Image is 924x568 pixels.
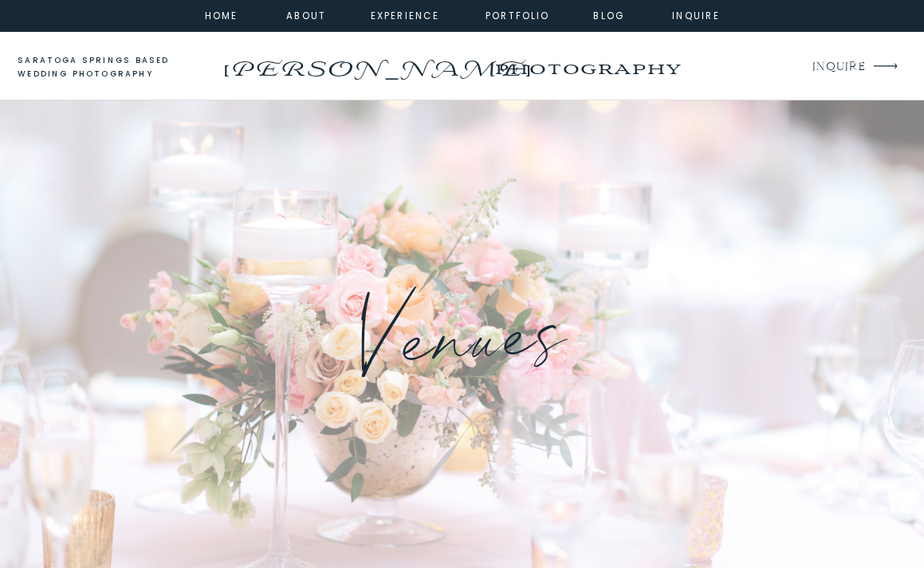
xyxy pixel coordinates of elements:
[18,53,199,82] a: saratoga springs based wedding photography
[812,57,864,78] a: INQUIRE
[134,268,791,416] h1: Venues
[581,8,637,22] a: Blog
[200,8,242,22] a: home
[286,8,320,22] a: about
[485,8,551,22] a: portfolio
[464,46,710,88] a: photography
[219,50,533,75] a: [PERSON_NAME]
[668,8,724,22] a: inquire
[371,8,433,22] a: experience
